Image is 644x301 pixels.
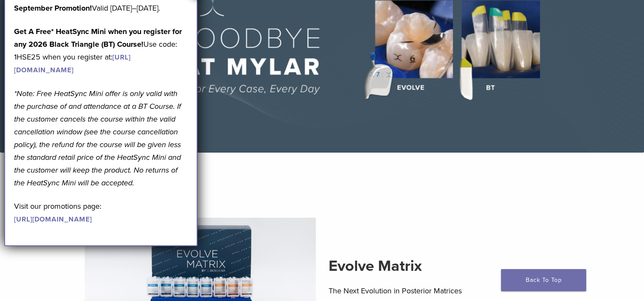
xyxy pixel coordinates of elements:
[329,284,560,297] p: The Next Evolution in Posterior Matrices
[501,269,586,291] a: Back To Top
[14,89,181,187] em: *Note: Free HeatSync Mini offer is only valid with the purchase of and attendance at a BT Course....
[329,256,560,276] h2: Evolve Matrix
[14,3,92,13] b: September Promotion!
[14,215,92,224] a: [URL][DOMAIN_NAME]
[14,25,188,76] p: Use code: 1HSE25 when you register at:
[14,2,188,14] p: Valid [DATE]–[DATE].
[14,200,188,225] p: Visit our promotions page:
[14,27,182,49] strong: Get A Free* HeatSync Mini when you register for any 2026 Black Triangle (BT) Course!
